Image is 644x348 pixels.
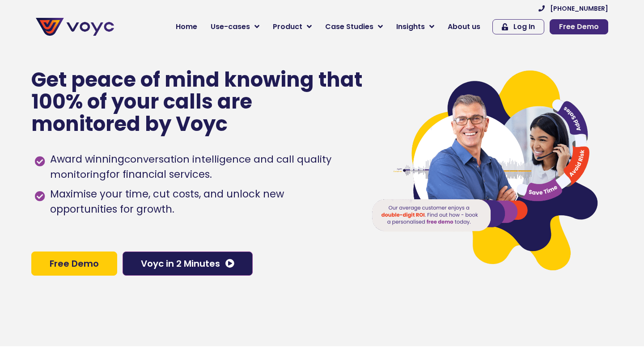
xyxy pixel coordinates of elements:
[448,21,480,32] span: About us
[169,18,204,36] a: Home
[36,18,114,36] img: voyc-full-logo
[550,19,608,34] a: Free Demo
[119,72,149,83] span: Job title
[396,21,425,32] span: Insights
[119,36,141,46] span: Phone
[204,18,266,36] a: Use-cases
[123,252,253,276] a: Voyc in 2 Minutes
[50,152,331,181] h1: conversation intelligence and call quality monitoring
[559,23,599,30] span: Free Demo
[184,186,226,195] a: Privacy Policy
[325,21,373,32] span: Case Studies
[176,21,197,32] span: Home
[318,18,390,36] a: Case Studies
[441,18,487,36] a: About us
[273,21,302,32] span: Product
[390,18,441,36] a: Insights
[266,18,318,36] a: Product
[31,69,364,135] p: Get peace of mind knowing that 100% of your calls are monitored by Voyc
[31,252,117,276] a: Free Demo
[50,259,99,268] span: Free Demo
[492,19,544,34] a: Log In
[538,5,608,12] a: [PHONE_NUMBER]
[141,259,220,268] span: Voyc in 2 Minutes
[513,23,535,30] span: Log In
[550,5,608,12] span: [PHONE_NUMBER]
[48,152,353,182] span: Award winning for financial services.
[211,21,250,32] span: Use-cases
[48,187,353,217] span: Maximise your time, cut costs, and unlock new opportunities for growth.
